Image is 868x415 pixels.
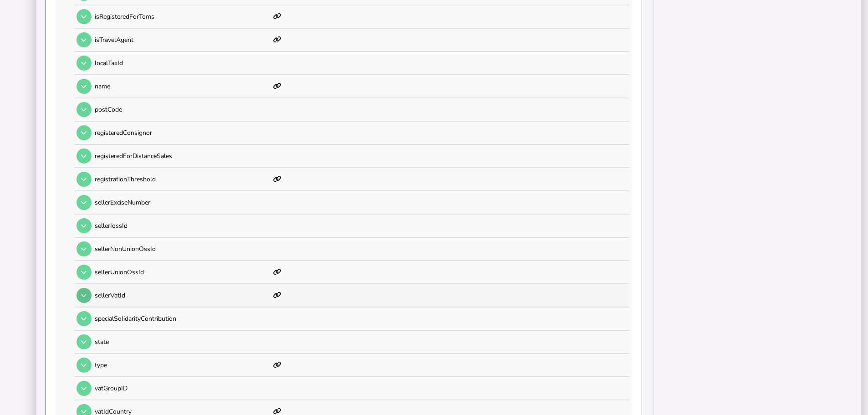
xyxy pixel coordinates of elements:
[77,149,92,164] button: Open
[95,314,270,323] p: specialSolidarityContribution
[95,384,270,393] p: vatGroupID
[95,198,270,207] p: sellerExciseNumber
[95,268,270,277] p: sellerUnionOssId
[77,32,92,47] button: Open
[77,311,92,326] button: Open
[273,292,281,298] i: This item has mappings defined
[77,172,92,187] button: Open
[77,9,92,24] button: Open
[95,82,270,91] p: name
[273,83,281,89] i: This item has mappings defined
[77,265,92,280] button: Open
[273,269,281,275] i: This item has mappings defined
[95,291,270,300] p: sellerVatId
[273,408,281,415] i: This item has mappings defined
[77,125,92,140] button: Open
[95,221,270,230] p: sellerIossId
[95,245,270,253] p: sellerNonUnionOssId
[95,152,270,160] p: registeredForDistanceSales
[95,59,270,67] p: localTaxId
[273,13,281,20] i: This item has mappings defined
[77,195,92,210] button: Open
[273,362,281,368] i: This item has mappings defined
[95,12,270,21] p: isRegisteredForToms
[95,338,270,346] p: state
[77,102,92,117] button: Open
[77,79,92,94] button: Open
[77,381,92,396] button: Open
[77,358,92,373] button: Open
[95,36,270,44] p: isTravelAgent
[95,128,270,137] p: registeredConsignor
[273,36,281,43] i: This item has mappings defined
[95,361,270,369] p: type
[77,241,92,256] button: Open
[77,288,92,303] button: Open
[77,218,92,233] button: Open
[77,56,92,71] button: Open
[95,105,270,114] p: postCode
[95,175,270,184] p: registrationThreshold
[273,176,281,182] i: This item has mappings defined
[77,334,92,349] button: Open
